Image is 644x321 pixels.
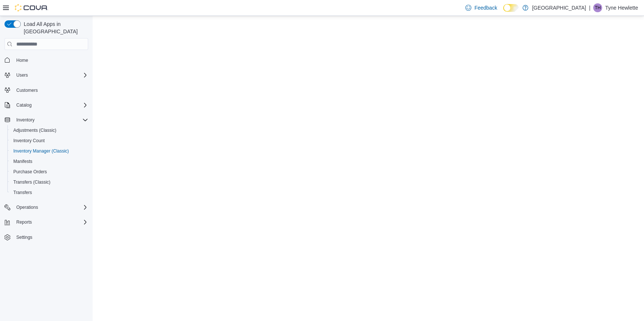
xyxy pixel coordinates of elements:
[503,4,519,12] input: Dark Mode
[13,233,35,242] a: Settings
[595,3,601,12] span: TH
[13,218,35,227] button: Reports
[7,187,91,198] button: Transfers
[13,169,47,175] span: Purchase Orders
[1,85,91,96] button: Customers
[13,116,88,124] span: Inventory
[1,232,91,243] button: Settings
[10,167,50,176] a: Purchase Orders
[10,136,88,145] span: Inventory Count
[1,70,91,80] button: Users
[16,204,38,210] span: Operations
[13,86,88,95] span: Customers
[16,57,28,63] span: Home
[7,136,91,146] button: Inventory Count
[10,136,48,145] a: Inventory Count
[10,147,72,156] a: Inventory Manager (Classic)
[7,167,91,177] button: Purchase Orders
[21,20,88,35] span: Load All Apps in [GEOGRAPHIC_DATA]
[10,167,88,176] span: Purchase Orders
[10,188,88,197] span: Transfers
[13,233,88,242] span: Settings
[605,3,638,12] p: Tyne Hewlette
[10,178,53,187] a: Transfers (Classic)
[10,147,88,156] span: Inventory Manager (Classic)
[7,177,91,187] button: Transfers (Classic)
[16,117,34,123] span: Inventory
[16,72,28,78] span: Users
[13,101,88,110] span: Catalog
[593,3,602,12] div: Tyne Hewlette
[1,100,91,110] button: Catalog
[13,71,88,80] span: Users
[13,148,69,154] span: Inventory Manager (Classic)
[462,0,500,15] a: Feedback
[16,219,32,225] span: Reports
[13,127,56,133] span: Adjustments (Classic)
[10,126,59,135] a: Adjustments (Classic)
[1,115,91,125] button: Inventory
[4,51,88,262] nav: Complex example
[1,217,91,227] button: Reports
[13,203,41,212] button: Operations
[474,4,497,11] span: Feedback
[10,188,35,197] a: Transfers
[13,71,31,80] button: Users
[13,138,45,144] span: Inventory Count
[13,203,88,212] span: Operations
[7,146,91,156] button: Inventory Manager (Classic)
[13,86,41,95] a: Customers
[16,87,38,93] span: Customers
[10,126,88,135] span: Adjustments (Classic)
[15,4,48,11] img: Cova
[16,234,32,240] span: Settings
[503,12,504,12] span: Dark Mode
[13,101,34,110] button: Catalog
[7,125,91,136] button: Adjustments (Classic)
[589,3,591,12] p: |
[1,54,91,65] button: Home
[13,218,88,227] span: Reports
[10,178,88,187] span: Transfers (Classic)
[13,56,31,65] a: Home
[7,156,91,167] button: Manifests
[532,3,586,12] p: [GEOGRAPHIC_DATA]
[16,102,31,108] span: Catalog
[13,179,50,185] span: Transfers (Classic)
[1,202,91,213] button: Operations
[13,158,32,164] span: Manifests
[13,55,88,64] span: Home
[13,116,37,124] button: Inventory
[10,157,35,166] a: Manifests
[10,157,88,166] span: Manifests
[13,190,32,195] span: Transfers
